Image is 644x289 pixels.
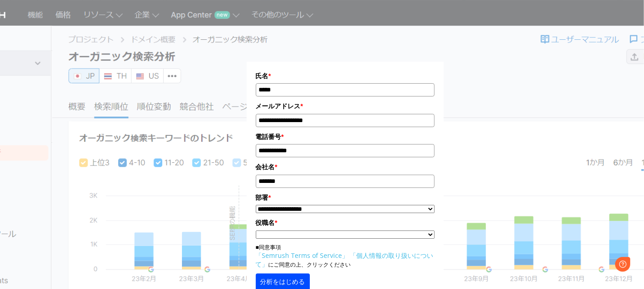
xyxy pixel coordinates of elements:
a: 「Semrush Terms of Service」 [256,251,349,260]
label: 役職名 [256,218,435,228]
label: 氏名 [256,71,435,81]
a: 「個人情報の取り扱いについて」 [256,251,434,268]
label: メールアドレス [256,101,435,111]
label: 会社名 [256,162,435,172]
label: 電話番号 [256,132,435,142]
label: 部署 [256,193,435,203]
iframe: Help widget launcher [562,253,634,279]
p: ■同意事項 にご同意の上、クリックください [256,243,435,269]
